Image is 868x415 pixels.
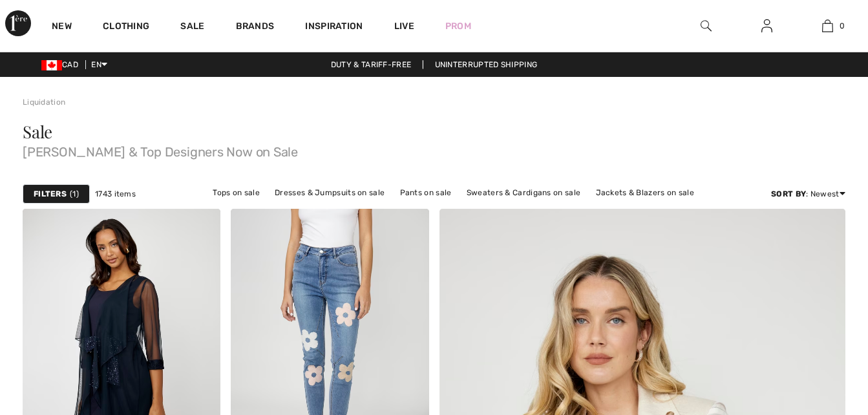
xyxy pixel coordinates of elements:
a: Pants on sale [394,184,458,201]
a: Dresses & Jumpsuits on sale [268,184,391,201]
a: Outerwear on sale [445,201,528,218]
span: Inspiration [305,21,363,34]
img: Canadian Dollar [41,60,62,70]
a: Sweaters & Cardigans on sale [460,184,587,201]
img: My Info [761,18,772,34]
span: CAD [41,60,83,69]
img: 1ère Avenue [5,10,31,36]
span: 1743 items [95,188,136,200]
img: My Bag [822,18,833,34]
a: Liquidation [23,98,65,107]
span: Sale [23,120,52,143]
strong: Sort By [771,189,806,198]
a: Live [394,19,414,33]
a: Sale [180,21,204,34]
a: Skirts on sale [379,201,443,218]
a: Brands [236,21,275,34]
div: : Newest [771,188,845,200]
span: EN [91,60,107,69]
a: Jackets & Blazers on sale [589,184,701,201]
a: Tops on sale [206,184,266,201]
a: Clothing [103,21,149,34]
strong: Filters [34,188,67,200]
span: 1 [70,188,79,200]
a: New [52,21,72,34]
a: Prom [445,19,471,33]
a: 0 [798,18,857,34]
a: Sign In [751,18,783,34]
iframe: Opens a widget where you can chat to one of our agents [786,318,855,350]
span: [PERSON_NAME] & Top Designers Now on Sale [23,140,845,158]
span: 0 [840,20,845,32]
img: search the website [701,18,712,34]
